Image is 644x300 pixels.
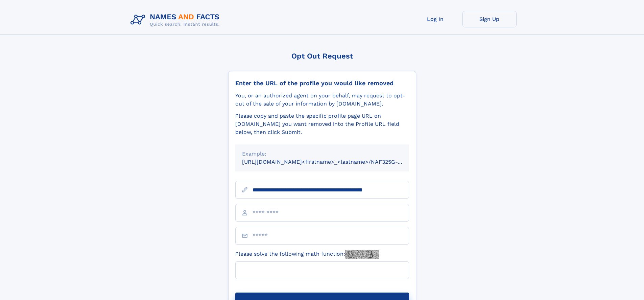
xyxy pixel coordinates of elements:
[408,11,462,27] a: Log In
[228,52,416,60] div: Opt Out Request
[235,79,409,87] div: Enter the URL of the profile you would like removed
[235,92,409,108] div: You, or an authorized agent on your behalf, may request to opt-out of the sale of your informatio...
[242,159,422,165] small: [URL][DOMAIN_NAME]<firstname>_<lastname>/NAF325G-xxxxxxxx
[462,11,517,27] a: Sign Up
[128,11,225,29] img: Logo Names and Facts
[242,150,402,158] div: Example:
[235,250,379,259] label: Please solve the following math function:
[235,112,409,136] div: Please copy and paste the specific profile page URL on [DOMAIN_NAME] you want removed into the Pr...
